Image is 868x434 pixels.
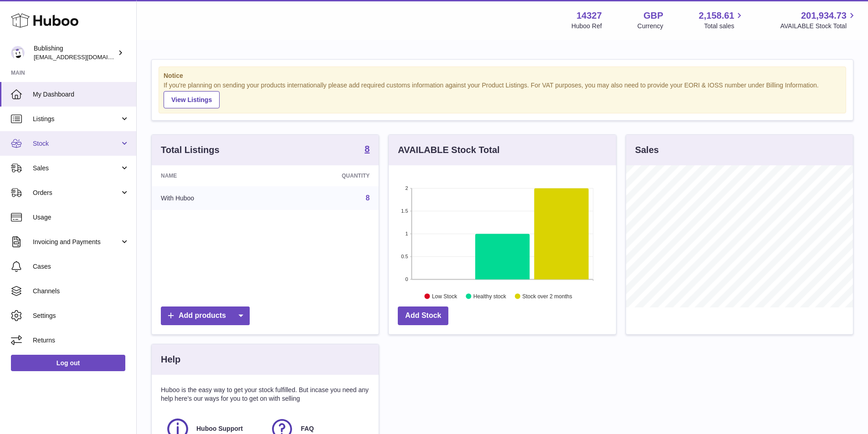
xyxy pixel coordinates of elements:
[523,293,572,299] text: Stock over 2 months
[33,262,129,271] span: Cases
[780,10,857,31] a: 201,934.73 AVAILABLE Stock Total
[406,185,408,191] text: 2
[33,311,129,320] span: Settings
[11,355,125,371] a: Log out
[643,10,663,22] strong: GBP
[33,238,120,246] span: Invoicing and Payments
[398,144,499,156] h3: AVAILABLE Stock Total
[11,46,25,60] img: accounting@bublishing.com
[365,144,370,155] a: 8
[699,10,734,22] span: 2,158.61
[196,424,243,433] span: Huboo Support
[164,71,841,80] strong: Notice
[571,22,602,31] div: Huboo Ref
[33,336,129,345] span: Returns
[33,213,129,222] span: Usage
[637,22,663,31] div: Currency
[801,10,847,22] span: 201,934.73
[164,81,841,108] div: If you're planning on sending your products internationally please add required customs informati...
[635,144,659,156] h3: Sales
[161,144,220,156] h3: Total Listings
[272,165,379,186] th: Quantity
[33,164,120,173] span: Sales
[164,91,220,108] a: View Listings
[699,10,745,31] a: 2,158.61 Total sales
[33,287,129,296] span: Channels
[34,53,134,61] span: [EMAIL_ADDRESS][DOMAIN_NAME]
[33,139,120,148] span: Stock
[152,165,272,186] th: Name
[34,44,116,61] div: Bublishing
[33,115,120,123] span: Listings
[161,306,250,325] a: Add products
[161,353,180,366] h3: Help
[432,293,457,299] text: Low Stock
[406,276,408,282] text: 0
[33,90,129,99] span: My Dashboard
[401,208,408,214] text: 1.5
[576,10,602,22] strong: 14327
[365,144,370,153] strong: 8
[301,424,314,433] span: FAQ
[473,293,507,299] text: Healthy stock
[152,186,272,210] td: With Huboo
[780,22,857,31] span: AVAILABLE Stock Total
[406,231,408,236] text: 1
[398,306,448,325] a: Add Stock
[365,194,370,202] a: 8
[33,189,120,197] span: Orders
[704,22,745,31] span: Total sales
[401,254,408,259] text: 0.5
[161,386,370,403] p: Huboo is the easy way to get your stock fulfilled. But incase you need any help here's our ways f...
